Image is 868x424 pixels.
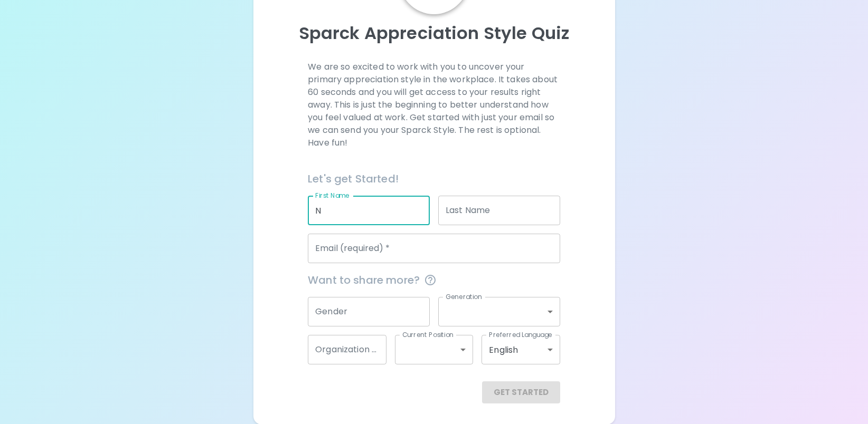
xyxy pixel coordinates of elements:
label: Generation [446,292,482,301]
svg: This information is completely confidential and only used for aggregated appreciation studies at ... [424,274,437,286]
label: First Name [315,191,350,200]
div: English [482,335,560,364]
h6: Let's get Started! [308,170,560,187]
span: Want to share more? [308,272,560,288]
label: Current Position [402,330,454,339]
p: Sparck Appreciation Style Quiz [266,23,602,44]
p: We are so excited to work with you to uncover your primary appreciation style in the workplace. I... [308,61,560,149]
label: Preferred Language [489,330,552,339]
